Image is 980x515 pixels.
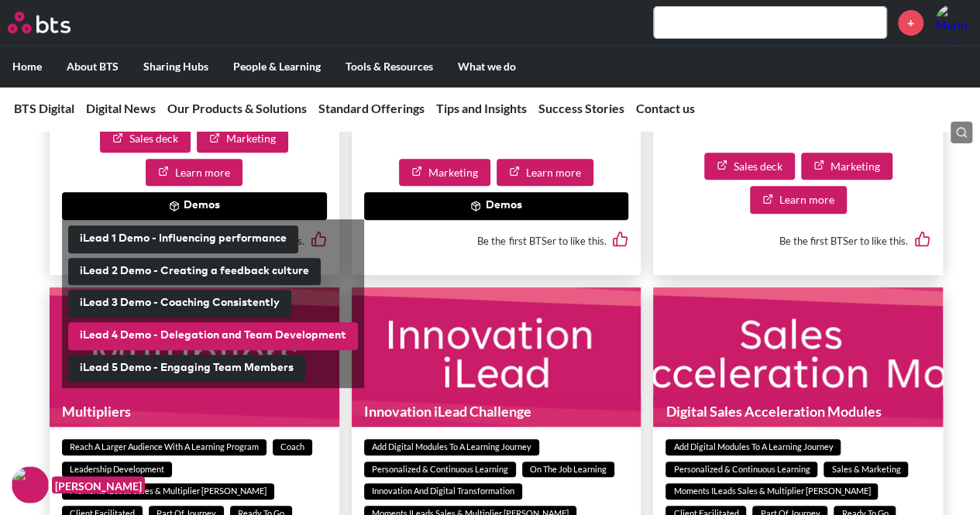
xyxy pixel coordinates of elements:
h1: Multipliers [50,397,339,427]
a: Sales deck [100,125,191,153]
div: Be the first BTSer to like this. [364,220,629,263]
span: Leadership Development [62,462,172,478]
label: Tools & Resources [333,46,445,87]
button: iLead 4 Demo - Delegation and Team Development [68,322,358,350]
button: Demos [62,192,327,220]
a: BTS Digital [14,101,74,115]
label: About BTS [54,46,131,87]
span: Add Digital Modules to a Learning Journey [665,439,841,455]
a: Standard Offerings [318,101,425,115]
label: What we do [445,46,528,87]
span: Moments iLeads Sales & Multiplier [PERSON_NAME] [665,483,878,500]
img: F [12,466,49,503]
h1: Digital Sales Acceleration Modules [653,397,943,427]
span: Sales & Marketing [824,462,908,478]
a: Sales deck [704,153,795,180]
figcaption: [PERSON_NAME] [52,476,145,494]
a: Learn more [497,159,593,187]
a: Marketing [399,159,490,187]
span: Add Digital Modules to a Learning Journey [364,439,539,455]
div: Be the first BTSer to like this. [665,220,930,263]
a: Tips and Insights [436,101,527,115]
span: Reach a Larger Audience With a Learning Program [62,439,266,455]
a: Learn more [146,159,242,187]
a: Our Products & Solutions [167,101,307,115]
span: On The Job Learning [522,462,614,478]
span: Personalized & Continuous Learning [665,462,817,478]
button: iLead 3 Demo - Coaching Consistently [68,290,291,318]
span: Coach [273,439,312,455]
a: Digital News [86,101,156,115]
img: Mario Montino [935,4,972,41]
a: Learn more [750,186,847,214]
span: Moments iLeads Sales & Multiplier [PERSON_NAME] [62,483,274,500]
h1: Innovation iLead Challenge [352,397,641,427]
a: Go home [8,12,99,33]
a: Contact us [636,101,695,115]
label: People & Learning [221,46,333,87]
button: iLead 1 Demo - Influencing performance [68,225,298,253]
a: Success Stories [538,101,624,115]
button: iLead 5 Demo - Engaging Team Members [68,355,305,383]
a: Marketing [197,125,288,153]
span: Personalized & Continuous Learning [364,462,516,478]
img: BTS Logo [8,12,70,33]
label: Sharing Hubs [131,46,221,87]
a: Profile [935,4,972,41]
a: Marketing [801,153,892,180]
button: iLead 2 Demo - Creating a feedback culture [68,258,321,286]
span: Innovation and Digital Transformation [364,483,522,500]
a: + [898,10,923,36]
button: Demos [364,192,629,220]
